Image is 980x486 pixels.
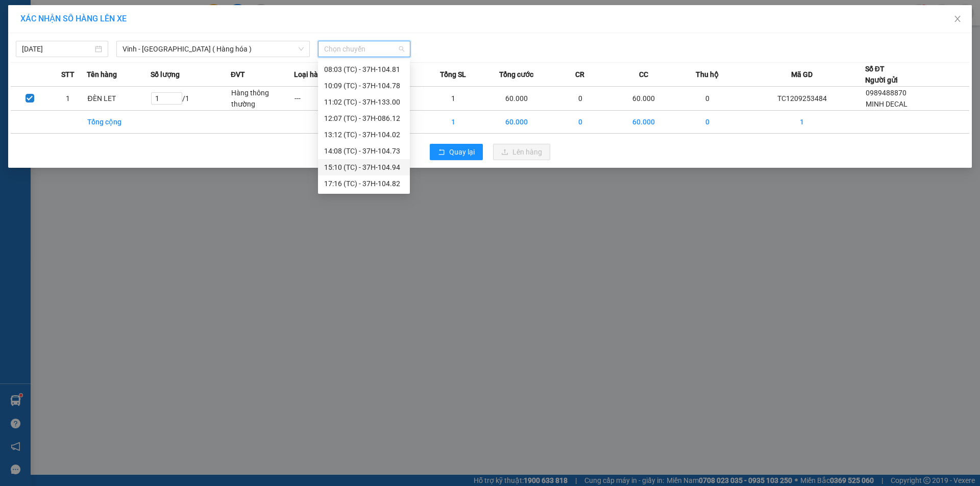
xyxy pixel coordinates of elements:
span: Quay lại [449,146,475,158]
div: 17:16 (TC) - 37H-104.82 [324,178,404,189]
button: Close [943,5,972,34]
td: 1 [421,87,485,111]
span: STT [61,69,75,80]
div: 10:09 (TC) - 37H-104.78 [324,80,404,91]
td: 60.000 [612,111,676,134]
div: Số ĐT Người gửi [865,63,898,86]
td: ĐÈN LET [87,87,151,111]
span: XÁC NHẬN SỐ HÀNG LÊN XE [20,14,127,23]
div: 15:10 (TC) - 37H-104.94 [324,162,404,173]
td: 0 [549,111,612,134]
span: ĐVT [231,69,245,80]
td: 1 [421,111,485,134]
span: Tổng SL [440,69,466,80]
td: Tổng cộng [87,111,151,134]
td: Hàng thông thường [231,87,295,111]
span: close [953,15,962,23]
input: 12/09/2025 [22,43,93,55]
div: 08:03 (TC) - 37H-104.81 [324,64,404,75]
span: down [298,46,304,52]
strong: CHUYỂN PHÁT NHANH AN PHÚ QUÝ [15,8,89,41]
span: Loại hàng [294,69,326,80]
span: Tên hàng [87,69,117,80]
div: 11:02 (TC) - 37H-133.00 [324,96,404,108]
div: 12:07 (TC) - 37H-086.12 [324,113,404,124]
td: / 1 [151,87,231,111]
span: CR [575,69,584,80]
div: 13:12 (TC) - 37H-104.02 [324,129,404,140]
span: [GEOGRAPHIC_DATA], [GEOGRAPHIC_DATA] ↔ [GEOGRAPHIC_DATA] [14,43,90,78]
td: --- [294,87,358,111]
td: 60.000 [485,87,549,111]
span: Tổng cước [499,69,533,80]
td: 0 [549,87,612,111]
span: Thu hộ [696,69,719,80]
button: rollbackQuay lại [430,144,483,160]
span: MINH DECAL [866,100,908,108]
span: CC [639,69,648,80]
span: Số lượng [151,69,180,80]
td: 0 [676,87,740,111]
td: 60.000 [612,87,676,111]
span: Vinh - Hà Nội ( Hàng hóa ) [122,41,304,57]
span: rollback [438,148,445,157]
span: Mã GD [791,69,813,80]
td: 0 [676,111,740,134]
span: Chọn chuyến [324,41,404,57]
button: uploadLên hàng [493,144,550,160]
img: logo [5,55,13,106]
div: 14:08 (TC) - 37H-104.73 [324,145,404,157]
td: 1 [49,87,87,111]
td: 1 [739,111,865,134]
td: 60.000 [485,111,549,134]
td: TC1209253484 [739,87,865,111]
span: 0989488870 [866,89,906,97]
